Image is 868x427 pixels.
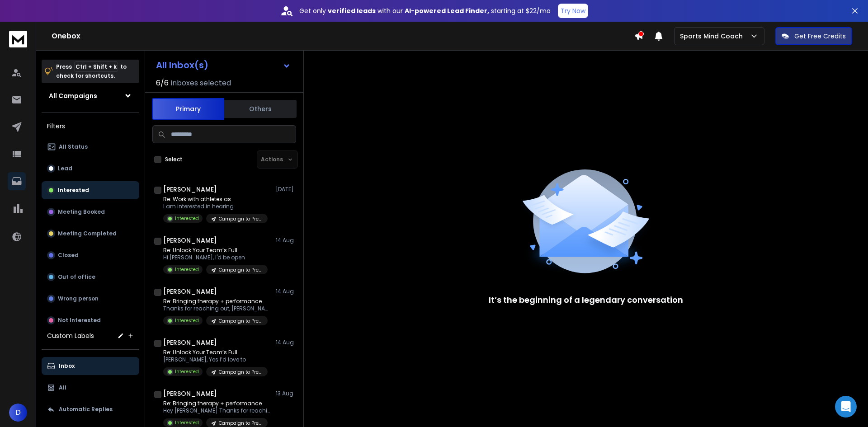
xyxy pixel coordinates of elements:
[56,62,127,80] p: Press to check for shortcuts.
[165,156,183,163] label: Select
[149,56,298,74] button: All Inbox(s)
[58,165,72,172] p: Lead
[558,4,588,18] button: Try Now
[163,203,268,210] p: I am interested in hearing
[9,31,27,47] img: logo
[405,6,489,15] strong: AI-powered Lead Finder,
[163,247,268,254] p: Re: Unlock Your Team’s Full
[163,407,272,414] p: Hey [PERSON_NAME] Thanks for reaching
[163,236,217,245] h1: [PERSON_NAME]
[58,208,105,216] p: Meeting Booked
[175,419,199,426] p: Interested
[42,290,139,308] button: Wrong person
[74,61,118,72] span: Ctrl + Shift + k
[156,78,169,89] span: 6 / 6
[175,368,199,375] p: Interested
[59,143,88,150] p: All Status
[58,317,101,324] p: Not Interested
[276,288,296,295] p: 14 Aug
[163,185,217,194] h1: [PERSON_NAME]
[276,237,296,244] p: 14 Aug
[42,87,139,105] button: All Campaigns
[163,338,217,347] h1: [PERSON_NAME]
[163,287,217,296] h1: [PERSON_NAME]
[219,216,262,222] p: Campaign to Previous Prospects(Employee's)
[42,357,139,375] button: Inbox
[58,273,95,281] p: Out of office
[175,215,199,222] p: Interested
[219,318,262,324] p: Campaign to Previous Prospects(Employee's)
[9,404,27,422] button: D
[52,31,634,42] h1: Onebox
[42,203,139,221] button: Meeting Booked
[42,138,139,156] button: All Status
[59,384,66,391] p: All
[42,181,139,199] button: Interested
[49,91,97,100] h1: All Campaigns
[163,298,272,305] p: Re: Bringing therapy + performance
[163,305,272,312] p: Thanks for reaching out, [PERSON_NAME].
[175,266,199,273] p: Interested
[163,400,272,407] p: Re: Bringing therapy + performance
[42,120,139,132] h3: Filters
[152,98,224,120] button: Primary
[47,331,94,340] h3: Custom Labels
[163,389,217,398] h1: [PERSON_NAME]
[835,396,857,418] div: Open Intercom Messenger
[42,379,139,397] button: All
[163,196,268,203] p: Re: Work with athletes as
[59,406,113,413] p: Automatic Replies
[58,187,89,194] p: Interested
[170,78,231,89] h3: Inboxes selected
[42,268,139,286] button: Out of office
[42,311,139,329] button: Not Interested
[42,400,139,418] button: Automatic Replies
[224,99,297,119] button: Others
[58,295,99,302] p: Wrong person
[775,27,852,45] button: Get Free Credits
[561,6,585,15] p: Try Now
[328,6,376,15] strong: verified leads
[42,160,139,178] button: Lead
[276,186,296,193] p: [DATE]
[42,225,139,243] button: Meeting Completed
[42,246,139,264] button: Closed
[276,390,296,397] p: 13 Aug
[219,267,262,273] p: Campaign to Previous Prospects
[680,32,746,41] p: Sports Mind Coach
[163,349,268,356] p: Re: Unlock Your Team’s Full
[156,61,208,70] h1: All Inbox(s)
[59,362,75,370] p: Inbox
[58,230,117,237] p: Meeting Completed
[175,317,199,324] p: Interested
[299,6,551,15] p: Get only with our starting at $22/mo
[219,420,262,427] p: Campaign to Previous Prospects(Employee's)
[794,32,846,41] p: Get Free Credits
[163,356,268,363] p: [PERSON_NAME], Yes I’d love to
[489,294,683,306] p: It’s the beginning of a legendary conversation
[58,252,79,259] p: Closed
[219,369,262,375] p: Campaign to Previous Prospects
[163,254,268,261] p: Hi [PERSON_NAME], I'd be open
[276,339,296,346] p: 14 Aug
